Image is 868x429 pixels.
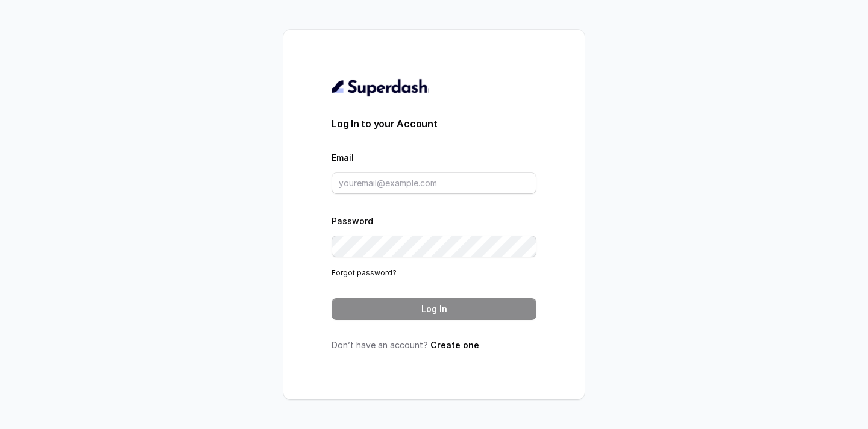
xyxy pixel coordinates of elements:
[332,298,536,320] button: Log In
[332,152,354,163] label: Email
[332,339,536,351] p: Don’t have an account?
[332,216,373,226] label: Password
[332,116,536,131] h3: Log In to your Account
[332,78,429,97] img: light.svg
[332,268,397,277] a: Forgot password?
[332,172,536,194] input: youremail@example.com
[430,340,479,350] a: Create one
